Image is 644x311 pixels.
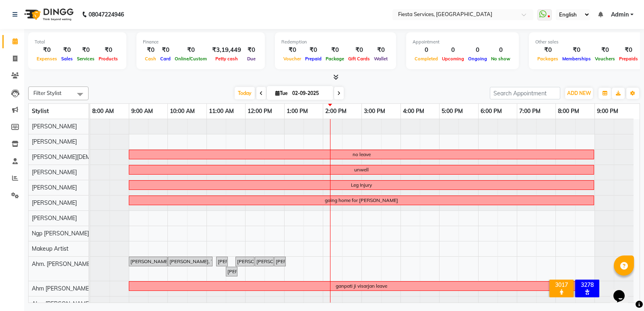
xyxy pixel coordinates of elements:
a: 8:00 PM [556,105,581,117]
span: Online/Custom [173,56,209,62]
span: Ahm. [PERSON_NAME] [32,260,92,268]
div: [PERSON_NAME], TK01, 10:00 AM-11:10 AM, Pedicure-Radiance Pedicure [169,258,212,265]
div: ₹0 [97,45,120,55]
span: Sales [59,56,75,62]
img: logo [21,3,76,26]
a: 3:00 PM [362,105,387,117]
div: [PERSON_NAME], TK01, 09:00 AM-10:00 AM, Manicure-Radiance Manicure [130,258,167,265]
span: Prepaids [617,56,640,62]
a: 10:00 AM [168,105,197,117]
div: Total [35,39,120,45]
span: Services [75,56,97,62]
div: ₹0 [324,45,346,55]
input: 2025-09-02 [290,87,330,99]
span: [PERSON_NAME] [32,138,77,145]
a: 4:00 PM [401,105,426,117]
input: Search Appointment [490,87,560,99]
span: [PERSON_NAME] [32,169,77,176]
div: Leg Injury [351,181,372,189]
a: 1:00 PM [285,105,310,117]
div: 3278 [577,281,598,288]
span: Completed [413,56,440,62]
div: ₹0 [593,45,617,55]
button: ADD NEW [565,88,593,99]
div: ₹0 [59,45,75,55]
div: 0 [413,45,440,55]
div: ₹0 [372,45,390,55]
span: Upcoming [440,56,466,62]
a: 9:00 PM [595,105,620,117]
span: Products [97,56,120,62]
div: ₹0 [560,45,593,55]
span: Voucher [281,56,303,62]
span: Prepaid [303,56,324,62]
a: 12:00 PM [246,105,274,117]
span: Gift Cards [346,56,372,62]
a: 6:00 PM [479,105,504,117]
div: 0 [466,45,489,55]
div: ₹0 [281,45,303,55]
a: 7:00 PM [517,105,543,117]
a: 2:00 PM [323,105,349,117]
b: 08047224946 [89,3,124,26]
div: ₹0 [535,45,560,55]
span: Ahm [PERSON_NAME] [32,285,91,292]
div: ₹0 [75,45,97,55]
span: [PERSON_NAME] [32,184,77,191]
span: Card [158,56,173,62]
span: Expenses [35,56,59,62]
span: No show [489,56,512,62]
div: ₹0 [244,45,258,55]
div: ₹0 [35,45,59,55]
span: [PERSON_NAME] [32,214,77,222]
span: Memberships [560,56,593,62]
div: ₹0 [158,45,173,55]
a: 11:00 AM [207,105,236,117]
a: 5:00 PM [440,105,465,117]
span: Tue [273,90,290,96]
span: Stylist [32,107,49,115]
span: Today [235,87,255,99]
span: [PERSON_NAME] [32,199,77,206]
div: ₹0 [173,45,209,55]
span: [PERSON_NAME][DEMOGRAPHIC_DATA] [32,153,140,161]
span: [PERSON_NAME] [32,123,77,130]
span: Ongoing [466,56,489,62]
span: Makeup Artist [32,245,68,252]
div: ₹3,19,449 [209,45,244,55]
iframe: chat widget [610,279,636,303]
a: 9:00 AM [129,105,155,117]
span: Petty cash [213,56,240,62]
div: [PERSON_NAME], TK01, 11:45 AM-12:15 PM, Waxing-Wax Italian Full Legs [236,258,254,265]
div: [PERSON_NAME], TK01, 11:15 AM-11:25 AM, Threading-Threading - Eyebrows [217,258,227,265]
span: Due [245,56,258,62]
a: 8:00 AM [90,105,116,117]
div: ganpati ji visarjan leave [336,282,387,290]
span: Admin [611,10,629,19]
span: Vouchers [593,56,617,62]
span: ADD NEW [567,90,591,96]
span: Wallet [372,56,390,62]
span: Cash [143,56,158,62]
span: Ngp [PERSON_NAME] [32,230,89,237]
div: going home for [PERSON_NAME] [325,197,398,204]
span: Filter Stylist [33,90,62,96]
div: ₹0 [303,45,324,55]
span: Ahm [PERSON_NAME] [32,300,91,307]
div: Redemption [281,39,390,45]
div: ₹0 [346,45,372,55]
div: Appointment [413,39,512,45]
span: Package [324,56,346,62]
div: [PERSON_NAME], TK01, 11:30 AM-11:40 AM, Threading-Threading - Upperlip [227,268,237,275]
span: Packages [535,56,560,62]
div: [PERSON_NAME], TK01, 12:15 PM-12:45 PM, Waxing-Wax Italian Full Hands [256,258,273,265]
div: ₹0 [143,45,158,55]
div: no leave [353,151,371,158]
div: 0 [440,45,466,55]
div: Finance [143,39,258,45]
div: 3017 [551,281,572,288]
div: [PERSON_NAME], TK01, 12:45 PM-01:00 PM, Waxing-Wax Italian Underarms [275,258,285,265]
div: 0 [489,45,512,55]
div: unwell [354,166,369,173]
div: ₹0 [617,45,640,55]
